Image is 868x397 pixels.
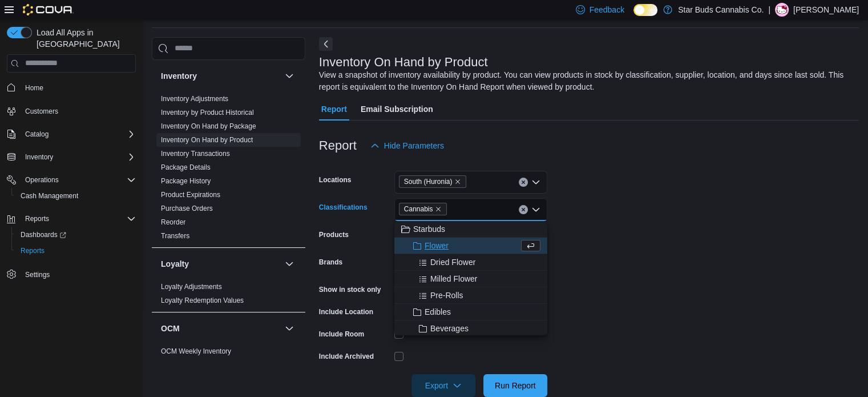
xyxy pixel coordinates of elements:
span: Inventory Transactions [161,149,230,158]
button: Run Report [483,374,547,397]
button: Customers [2,103,140,119]
button: Loyalty [161,258,280,270]
button: Milled Flower [394,271,547,287]
a: Home [21,81,48,95]
span: Dark Mode [633,16,634,17]
a: Product Expirations [161,191,220,199]
span: Report [321,98,347,121]
a: Settings [21,268,54,282]
h3: Report [319,139,357,153]
span: Catalog [21,127,136,141]
a: Package History [161,177,211,185]
span: Operations [25,175,59,185]
a: Inventory On Hand by Package [161,122,256,130]
button: Remove South (Huronia) from selection in this group [454,178,461,185]
span: Inventory [21,150,136,164]
a: Inventory Adjustments [161,95,228,103]
button: Pre-Rolls [394,287,547,304]
span: Transfers [161,231,189,240]
span: Beverages [430,323,469,334]
label: Show in stock only [319,285,381,294]
a: Loyalty Redemption Values [161,296,244,304]
button: Reports [21,212,54,226]
span: Cash Management [21,191,78,200]
label: Locations [319,175,352,185]
button: OCM [161,323,280,334]
span: South (Huronia) [404,176,453,187]
a: Customers [21,105,63,118]
button: Reports [11,243,140,259]
span: Catalog [25,130,49,139]
button: Flower [394,238,547,254]
nav: Complex example [7,75,136,312]
label: Include Room [319,330,364,339]
a: Transfers [161,232,189,240]
a: Inventory by Product Historical [161,109,254,117]
button: Edibles [394,304,547,320]
span: Loyalty Adjustments [161,282,222,291]
span: Cannabis [404,203,433,215]
span: Dried Flower [430,256,475,268]
span: Package History [161,177,211,186]
button: Loyalty [282,257,296,271]
span: Home [25,83,43,93]
button: Open list of options [531,178,540,187]
span: Starbuds [413,223,445,235]
button: Cash Management [11,188,140,204]
span: Pre-Rolls [430,290,463,301]
span: Settings [21,267,136,281]
button: Hide Parameters [366,134,449,157]
span: Settings [25,270,50,279]
span: Operations [21,173,136,187]
a: Reports [16,244,49,258]
button: Export [411,374,475,397]
a: Loyalty Adjustments [161,283,222,291]
a: Reorder [161,218,185,226]
label: Products [319,230,349,239]
div: OCM [152,344,305,363]
div: Inventory [152,92,305,247]
span: Inventory Adjustments [161,94,228,103]
a: Purchase Orders [161,204,213,212]
span: Reorder [161,218,185,227]
button: Settings [2,266,140,282]
button: OCM [282,322,296,335]
span: Inventory On Hand by Package [161,122,256,131]
span: Reports [25,214,49,223]
a: Dashboards [11,227,140,243]
button: Inventory [21,150,58,164]
button: Clear input [519,205,528,214]
button: Catalog [2,126,140,142]
span: Product Expirations [161,190,220,199]
span: Edibles [425,306,451,318]
span: Reports [21,212,136,226]
p: [PERSON_NAME] [793,3,859,17]
span: Milled Flower [430,273,477,284]
span: Inventory [25,153,53,162]
button: Remove Cannabis from selection in this group [435,206,442,212]
span: Feedback [590,4,624,15]
label: Brands [319,258,342,267]
button: Clear input [519,178,528,187]
button: Starbuds [394,221,547,238]
span: Home [21,81,136,95]
button: Beverages [394,320,547,337]
button: Next [319,37,333,51]
div: Loyalty [152,280,305,312]
button: Inventory [161,70,280,82]
label: Include Location [319,307,373,316]
button: Inventory [2,149,140,165]
a: Dashboards [16,228,71,242]
span: Reports [21,246,45,255]
span: Dashboards [16,228,136,242]
h3: Loyalty [161,258,189,270]
input: Dark Mode [633,4,657,16]
span: OCM Weekly Inventory [161,347,231,356]
span: Dashboards [21,230,66,239]
div: View a snapshot of inventory availability by product. You can view products in stock by classific... [319,69,853,93]
span: Purchase Orders [161,204,213,213]
button: Operations [21,173,63,187]
label: Classifications [319,203,368,212]
h3: Inventory [161,70,197,82]
button: Inventory [282,69,296,83]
